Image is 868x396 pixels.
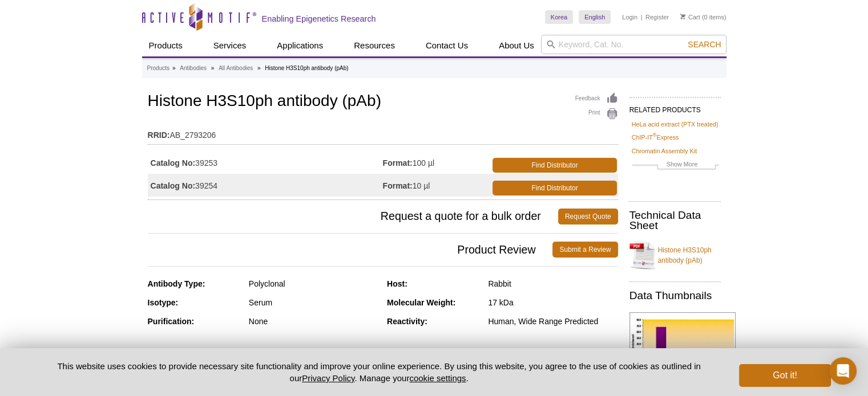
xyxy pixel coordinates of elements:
div: 17 kDa [488,297,617,308]
a: Print [575,108,618,120]
li: » [211,65,215,71]
td: 39254 [148,174,383,197]
li: » [257,65,261,71]
td: AB_2793206 [148,123,618,141]
strong: Isotype: [148,298,179,307]
button: Search [684,39,724,50]
strong: Antibody Type: [148,279,205,288]
div: Open Intercom Messenger [829,357,857,385]
a: Resources [347,35,402,56]
h2: Enabling Epigenetics Research [262,14,376,24]
a: Products [142,35,189,56]
a: Privacy Policy [302,373,354,383]
a: English [579,10,611,24]
div: None [249,316,378,326]
span: Product Review [148,242,553,258]
h2: Technical Data Sheet [629,210,721,231]
span: Request a quote for a bulk order [148,209,558,224]
a: Register [645,13,669,21]
a: Contact Us [419,35,475,56]
a: Cart [680,13,700,21]
a: Find Distributor [492,158,616,173]
strong: Catalog No: [151,181,196,191]
div: Serum [249,297,378,308]
div: Human, Wide Range Predicted [488,316,617,326]
li: (0 items) [680,10,726,24]
h2: RELATED PRODUCTS [629,97,721,117]
a: Find Distributor [492,181,616,195]
button: Got it! [739,364,830,387]
img: Your Cart [680,14,685,19]
strong: Purification: [148,317,195,326]
strong: Molecular Weight: [387,298,455,307]
strong: Host: [387,279,407,288]
strong: Catalog No: [151,158,196,168]
h2: Data Thumbnails [629,291,721,301]
a: Show More [632,159,718,172]
strong: Format: [383,181,413,191]
a: Request Quote [558,209,618,224]
a: Services [207,35,253,56]
a: HeLa acid extract (PTX treated) [632,119,718,129]
strong: Format: [383,158,413,168]
li: Histone H3S10ph antibody (pAb) [265,65,348,71]
a: Submit a Review [552,242,617,258]
a: Korea [545,10,573,24]
td: 39253 [148,151,383,174]
a: Login [622,13,637,21]
a: About Us [492,35,541,56]
a: All Antibodies [219,63,253,74]
div: Rabbit [488,279,617,289]
h1: Histone H3S10ph antibody (pAb) [148,92,618,112]
strong: Reactivity: [387,317,427,326]
a: Products [147,63,169,74]
a: Feedback [575,92,618,105]
input: Keyword, Cat. No. [541,35,726,54]
a: ChIP-IT®Express [632,132,679,142]
div: Polyclonal [249,279,378,289]
a: Chromatin Assembly Kit [632,146,697,156]
sup: ® [653,133,657,138]
button: cookie settings [409,373,466,383]
img: Histone H3S10ph antibody (pAb) tested by ChIP. [629,312,736,378]
a: Histone H3S10ph antibody (pAb) [629,238,721,272]
a: Antibodies [180,63,207,74]
li: » [172,65,176,71]
span: Search [688,40,721,49]
td: 100 µl [383,151,491,174]
li: | [641,10,643,24]
td: 10 µl [383,174,491,197]
strong: RRID: [148,130,170,140]
p: This website uses cookies to provide necessary site functionality and improve your online experie... [38,360,721,384]
a: Applications [270,35,330,56]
